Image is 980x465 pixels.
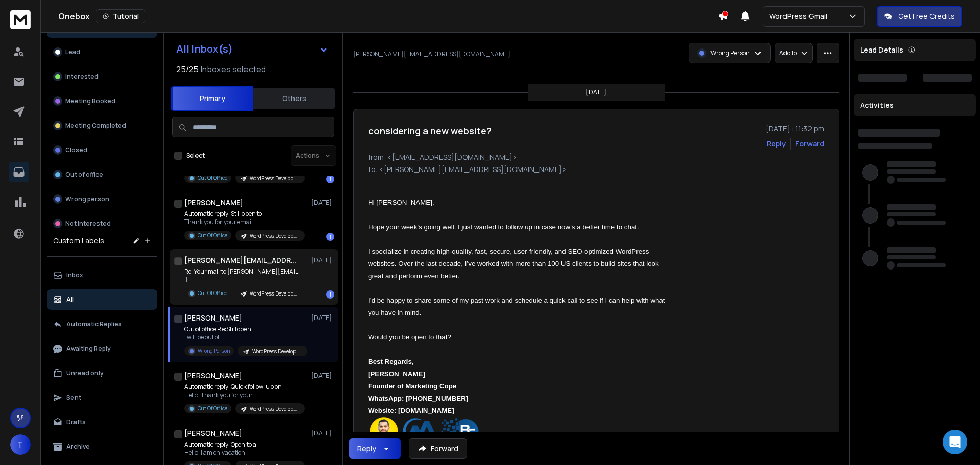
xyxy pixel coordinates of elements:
p: Unread only [66,369,104,377]
p: Out of office [65,170,103,179]
button: Interested [47,66,157,87]
p: Wrong Person [198,347,230,355]
p: Thank you for your email. [184,218,305,226]
p: Automatic reply: Open to a [184,440,305,449]
button: Closed [47,140,157,160]
label: Select [186,152,205,160]
button: Drafts [47,412,157,432]
div: Open Intercom Messenger [943,430,967,454]
span: Best Regards, [368,358,414,365]
p: WordPress Gmail [769,11,831,21]
button: Awaiting Reply [47,338,157,359]
p: Automatic Replies [66,320,122,328]
button: Tutorial [96,9,145,23]
span: Hope your week’s going well. I just wanted to follow up in case now’s a better time to chat. [368,223,639,231]
button: Unread only [47,363,157,383]
p: WordPress Development - Opened [250,405,299,413]
p: Automatic reply: Quick follow-up on [184,383,305,391]
span: I specialize in creating high-quality, fast, secure, user-friendly, and SEO-optimized WordPress w... [368,248,660,280]
button: Sent [47,387,157,408]
p: Wrong Person [710,49,750,57]
button: Wrong person [47,189,157,209]
div: Onebox [58,9,718,23]
p: Drafts [66,418,86,426]
p: Not Interested [65,219,111,228]
p: Archive [66,443,90,451]
img: imageFile-1758885569680 [368,416,491,447]
p: Inbox [66,271,83,279]
p: Out of office Re:Still open [184,325,307,333]
p: to: <[PERSON_NAME][EMAIL_ADDRESS][DOMAIN_NAME]> [368,164,824,175]
p: Meeting Booked [65,97,115,105]
button: All [47,289,157,310]
div: Forward [795,139,824,149]
button: T [10,434,31,455]
p: Closed [65,146,87,154]
p: WordPress Development - Opened [250,232,299,240]
h1: [PERSON_NAME] [184,371,242,381]
button: Meeting Booked [47,91,157,111]
p: from: <[EMAIL_ADDRESS][DOMAIN_NAME]> [368,152,824,162]
button: Meeting Completed [47,115,157,136]
p: Hello, Thank you for your [184,391,305,399]
p: I will be out of [184,333,307,341]
button: Primary [171,86,253,111]
span: Founder of Marketing Cope [368,382,456,390]
p: Hello! I am on vacation [184,449,305,457]
p: Sent [66,394,81,402]
p: || [184,276,307,284]
div: Activities [854,94,976,116]
button: Out of office [47,164,157,185]
p: WordPress Development - Opened [252,348,301,355]
p: [DATE] [311,429,334,437]
h1: considering a new website? [368,124,492,138]
button: Reply [767,139,786,149]
p: Out Of Office [198,232,227,239]
p: Out Of Office [198,174,227,182]
p: [PERSON_NAME][EMAIL_ADDRESS][DOMAIN_NAME] [353,50,510,58]
p: [DATE] [586,88,606,96]
p: Automatic reply: Still open to [184,210,305,218]
h1: [PERSON_NAME] [184,198,243,208]
p: Meeting Completed [65,121,126,130]
p: Interested [65,72,99,81]
h1: [PERSON_NAME][EMAIL_ADDRESS][DOMAIN_NAME] [184,255,297,265]
p: [DATE] [311,256,334,264]
h1: [PERSON_NAME] [184,313,242,323]
button: Archive [47,436,157,457]
h1: All Inbox(s) [176,44,233,54]
button: Automatic Replies [47,314,157,334]
h3: Custom Labels [53,236,104,246]
button: Get Free Credits [877,6,962,27]
div: Reply [357,444,376,454]
p: Get Free Credits [898,11,955,21]
p: [DATE] : 11:32 pm [766,124,824,134]
button: All Inbox(s) [168,39,336,59]
button: Reply [349,438,401,459]
h1: [PERSON_NAME] [184,428,242,438]
span: WhatsApp: [PHONE_NUMBER] [368,395,468,402]
span: 25 / 25 [176,63,199,76]
div: 1 [326,290,334,299]
span: Hi [PERSON_NAME], [368,199,434,206]
p: Re: Your mail to [PERSON_NAME][EMAIL_ADDRESS][DOMAIN_NAME] [184,267,307,276]
button: Inbox [47,265,157,285]
p: [DATE] [311,199,334,207]
p: Wrong person [65,195,109,203]
p: Out Of Office [198,405,227,412]
button: Others [253,87,335,110]
button: Not Interested [47,213,157,234]
p: Out Of Office [198,289,227,297]
div: 1 [326,175,334,183]
button: Forward [409,438,467,459]
span: Would you be open to that? [368,333,451,341]
p: [DATE] [311,372,334,380]
button: Lead [47,42,157,62]
span: Website: [DOMAIN_NAME] [368,407,454,414]
p: [DATE] [311,314,334,322]
p: WordPress Development - Opened [250,290,299,298]
p: Lead Details [860,45,903,55]
p: Lead [65,48,80,56]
